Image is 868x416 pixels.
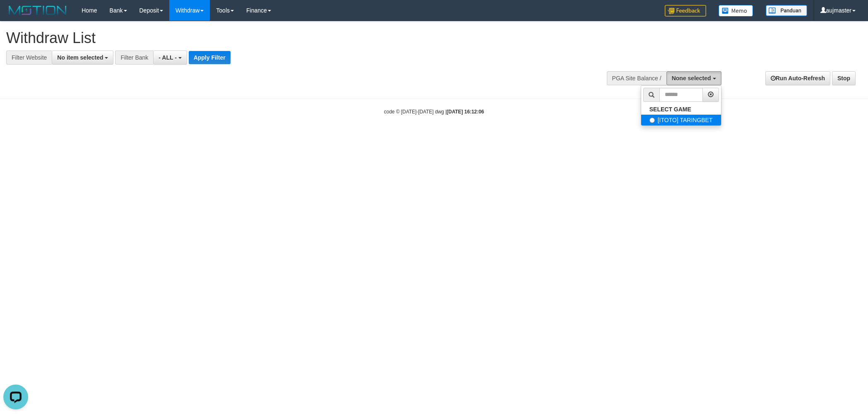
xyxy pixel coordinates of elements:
img: Feedback.jpg [665,5,706,17]
button: Apply Filter [189,51,231,64]
h1: Withdraw List [6,30,570,46]
a: Stop [832,71,856,85]
button: - ALL - [153,50,187,65]
span: No item selected [57,54,103,61]
img: MOTION_logo.png [6,4,69,17]
span: - ALL - [159,54,177,61]
label: [ITOTO] TARINGBET [641,115,721,125]
button: Open LiveChat chat widget [3,3,28,28]
a: SELECT GAME [641,104,721,115]
span: None selected [672,75,711,82]
div: Filter Bank [115,50,153,65]
img: panduan.png [766,5,807,16]
small: code © [DATE]-[DATE] dwg | [384,109,484,115]
img: Button%20Memo.svg [719,5,753,17]
strong: [DATE] 16:12:06 [447,109,484,115]
button: No item selected [52,50,113,65]
input: [ITOTO] TARINGBET [649,118,655,123]
a: Run Auto-Refresh [765,71,830,85]
div: Filter Website [6,50,52,65]
div: PGA Site Balance / [607,71,666,85]
b: SELECT GAME [649,106,691,113]
button: None selected [666,71,721,85]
